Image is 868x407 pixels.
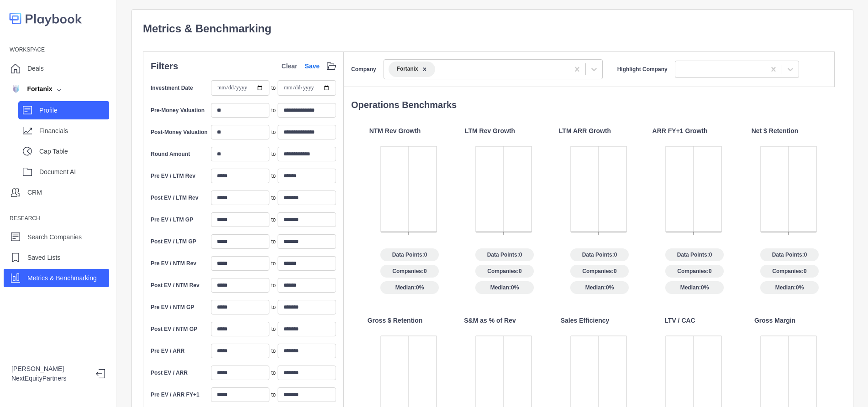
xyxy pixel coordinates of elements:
p: S&M as % of Rev [464,316,516,325]
label: Investment Date [151,84,193,92]
label: Pre EV / LTM Rev [151,172,195,180]
span: to [271,369,276,377]
label: Post EV / NTM Rev [151,281,200,289]
label: Pre EV / LTM GP [151,216,193,224]
span: to [271,347,276,355]
label: Pre EV / ARR [151,347,184,355]
span: to [271,150,276,158]
label: Round Amount [151,150,190,158]
span: Data Points: 0 [570,248,629,261]
p: Net $ Retention [752,126,799,136]
span: to [271,106,276,114]
label: Post EV / LTM GP [151,237,196,246]
span: to [271,325,276,333]
p: Metrics & Benchmarking [143,21,842,37]
label: Post EV / NTM GP [151,325,197,333]
span: Companies: 0 [570,265,629,278]
p: Filters [151,59,178,73]
span: to [271,172,276,180]
p: Gross Margin [754,316,795,325]
p: Sales Efficiency [561,316,610,325]
span: Companies: 0 [760,265,819,278]
span: to [271,194,276,202]
span: Data Points: 0 [380,248,439,261]
p: NTM Rev Growth [369,126,421,136]
span: to [271,84,276,92]
span: Median: 0% [475,281,534,294]
div: Fortanix [11,84,53,94]
span: Median: 0% [665,281,724,294]
label: Company [351,65,376,73]
p: CRM [27,188,42,197]
span: Data Points: 0 [475,248,534,261]
label: Highlight Company [617,65,668,73]
div: Remove Fortanix [420,65,430,73]
span: to [271,259,276,268]
span: to [271,303,276,311]
span: Data Points: 0 [665,248,724,261]
a: Save [305,62,320,71]
p: NextEquityPartners [11,374,89,383]
p: Cap Table [39,147,109,156]
span: Data Points: 0 [760,248,819,261]
p: Profile [39,106,109,115]
span: Median: 0% [380,281,439,294]
p: Saved Lists [27,253,60,263]
img: company image [11,84,21,93]
p: Financials [39,126,109,136]
span: to [271,281,276,289]
p: LTM Rev Growth [465,126,515,136]
p: Search Companies [27,232,82,242]
p: Metrics & Benchmarking [27,273,97,283]
span: to [271,391,276,399]
img: logo-colored [9,9,82,28]
p: Deals [27,64,44,73]
p: ARR FY+1 Growth [652,126,708,136]
p: Gross $ Retention [368,316,423,325]
label: Pre EV / ARR FY+1 [151,391,200,399]
p: Document AI [39,167,109,177]
p: LTV / CAC [664,316,695,325]
label: Post EV / LTM Rev [151,194,198,202]
label: Post EV / ARR [151,369,188,377]
label: Pre EV / NTM Rev [151,259,196,268]
span: Median: 0% [760,281,819,294]
span: Companies: 0 [475,265,534,278]
span: to [271,128,276,136]
p: Clear [281,62,297,71]
p: LTM ARR Growth [559,126,611,136]
span: Companies: 0 [665,265,724,278]
div: Fortanix [394,65,420,73]
label: Post-Money Valuation [151,128,208,136]
p: [PERSON_NAME] [11,364,89,374]
span: to [271,237,276,246]
span: Companies: 0 [380,265,439,278]
span: Median: 0% [570,281,629,294]
p: Operations Benchmarks [351,98,835,112]
label: Pre-Money Valuation [151,106,205,114]
label: Pre EV / NTM GP [151,303,194,311]
span: to [271,216,276,224]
